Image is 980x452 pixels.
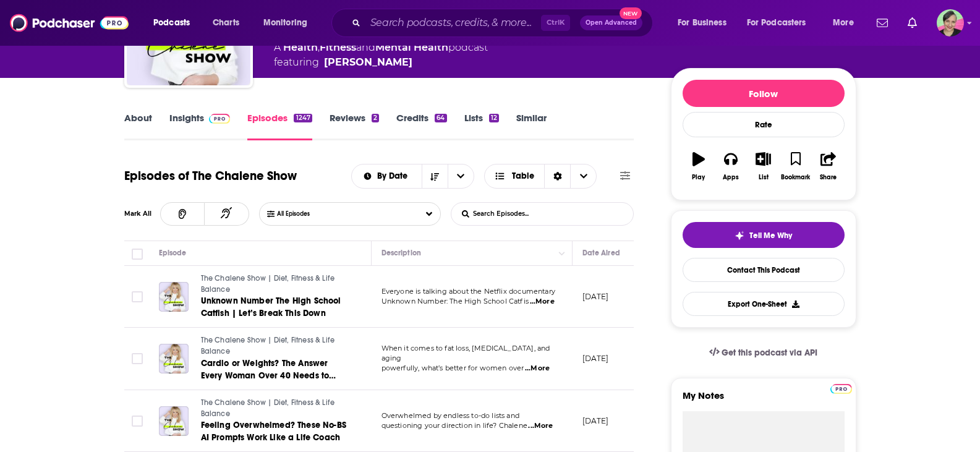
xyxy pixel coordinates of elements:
h2: Choose List sort [351,164,474,189]
button: Open AdvancedNew [580,15,642,30]
span: ...More [528,421,553,431]
span: Get this podcast via API [722,348,817,358]
span: and [356,41,375,53]
span: Cardio or Weights? The Answer Every Woman Over 40 Needs to Hear w/ Expert [PERSON_NAME] [201,358,336,393]
span: The Chalene Show | Diet, Fitness & Life Balance [201,398,335,418]
a: Unknown Number The High School Catfish | Let’s Break This Down [201,295,349,320]
button: Choose View [484,164,597,189]
button: Play [683,144,715,189]
button: Show profile menu [937,9,964,36]
button: Choose List Listened [259,202,441,226]
a: The Chalene Show | Diet, Fitness & Life Balance [201,335,349,357]
span: Unknown Number: The High School Catfis [381,297,529,305]
span: Everyone is talking about the Netflix documentary [381,287,555,296]
a: Show notifications dropdown [872,12,893,33]
p: [DATE] [582,416,609,426]
div: Date Aired [582,245,620,260]
button: Export One-Sheet [683,292,845,316]
div: Episode [159,245,187,260]
a: Similar [516,112,547,140]
span: More [833,14,854,32]
span: powerfully, what’s better for women over [381,364,524,372]
a: Mental Health [375,41,448,53]
span: ...More [525,364,550,373]
div: Bookmark [781,174,810,181]
span: Charts [213,14,239,32]
img: tell me why sparkle [735,231,744,241]
span: For Business [678,14,726,32]
a: Fitness [320,41,356,53]
span: Overwhelmed by endless to-do lists and [381,411,520,420]
img: Podchaser Pro [830,384,852,394]
span: Toggle select row [132,416,143,427]
button: open menu [145,13,206,33]
img: Podchaser Pro [209,114,231,124]
div: Rate [683,112,845,137]
button: open menu [669,13,742,33]
a: Cardio or Weights? The Answer Every Woman Over 40 Needs to Hear w/ Expert [PERSON_NAME] [201,357,349,382]
button: open menu [824,13,869,33]
button: open menu [255,13,323,33]
a: The Chalene Show | Diet, Fitness & Life Balance [201,398,349,419]
a: Episodes1247 [247,112,312,140]
span: When it comes to fat loss, [MEDICAL_DATA], and aging [381,344,550,362]
div: 12 [489,114,499,122]
a: Chalene Johnson [324,55,412,70]
div: Share [820,174,837,181]
img: User Profile [937,9,964,36]
a: InsightsPodchaser Pro [169,112,231,140]
img: Podchaser - Follow, Share and Rate Podcasts [10,11,129,35]
div: 2 [372,114,379,122]
div: 64 [435,114,446,122]
button: open menu [739,13,824,33]
span: Feeling Overwhelmed? These No-BS AI Prompts Work Like a Life Coach [201,420,346,443]
input: Search podcasts, credits, & more... [365,13,541,33]
p: [DATE] [582,291,609,302]
button: Sort Direction [422,164,448,188]
a: Contact This Podcast [683,258,845,282]
span: New [620,7,642,19]
span: Tell Me Why [749,231,792,241]
span: Unknown Number The High School Catfish | Let’s Break This Down [201,296,341,318]
a: Show notifications dropdown [903,12,922,33]
button: Apps [715,144,747,189]
button: Share [812,144,844,189]
p: [DATE] [582,353,609,364]
label: My Notes [683,390,845,411]
span: Ctrl K [541,15,570,31]
div: List [759,174,769,181]
button: Follow [683,80,845,107]
div: Apps [723,174,739,181]
h1: Episodes of The Chalene Show [124,168,297,184]
span: ...More [530,297,555,307]
span: By Date [377,172,412,181]
a: Charts [205,13,247,33]
div: Search podcasts, credits, & more... [343,9,665,37]
a: Health [283,41,318,53]
button: open menu [448,164,474,188]
span: Table [512,172,534,181]
span: All Episodes [277,210,334,218]
span: Toggle select row [132,291,143,302]
span: , [318,41,320,53]
div: Description [381,245,421,260]
button: Bookmark [780,144,812,189]
span: Podcasts [153,14,190,32]
span: The Chalene Show | Diet, Fitness & Life Balance [201,274,335,294]
span: Logged in as LizDVictoryBelt [937,9,964,36]
a: Reviews2 [330,112,379,140]
span: featuring [274,55,488,70]
a: Lists12 [464,112,499,140]
span: Toggle select row [132,353,143,364]
a: Feeling Overwhelmed? These No-BS AI Prompts Work Like a Life Coach [201,419,349,444]
span: For Podcasters [747,14,806,32]
div: A podcast [274,40,488,70]
button: open menu [352,172,422,181]
a: Pro website [830,382,852,394]
button: Column Actions [555,246,569,261]
button: List [747,144,779,189]
div: Sort Direction [544,164,570,188]
span: questioning your direction in life? Chalene [381,421,527,430]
